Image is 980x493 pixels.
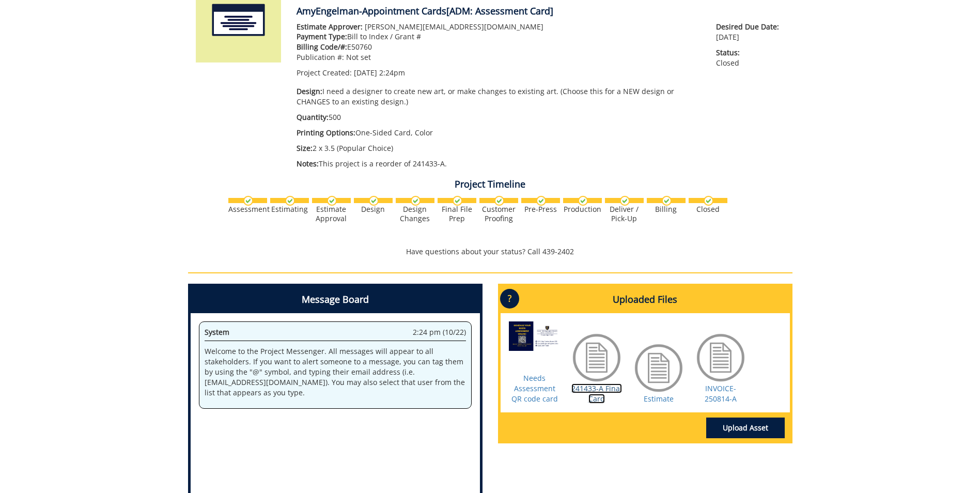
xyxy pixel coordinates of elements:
p: Closed [716,48,784,68]
p: Bill to Index / Grant # [297,32,701,42]
span: Design: [297,86,322,96]
span: Quantity: [297,112,329,122]
h4: AmyEngelman-Appointment Cards [297,6,785,17]
div: Pre-Press [521,205,560,214]
img: checkmark [453,196,462,206]
p: 2 x 3.5 (Popular Choice) [297,143,701,153]
p: This project is a reorder of 241433-A. [297,159,701,169]
img: checkmark [704,196,713,206]
p: I need a designer to create new art, or make changes to existing art. (Choose this for a NEW desi... [297,86,701,107]
p: E50760 [297,42,701,52]
span: Not set [346,52,371,62]
span: [DATE] 2:24pm [354,68,405,78]
div: Final File Prep [438,205,476,223]
img: checkmark [411,196,421,206]
img: checkmark [536,196,546,206]
p: 500 [297,112,701,122]
img: checkmark [285,196,295,206]
div: Design [354,205,393,214]
p: Welcome to the Project Messenger. All messages will appear to all stakeholders. If you want to al... [205,346,466,398]
span: Desired Due Date: [716,22,784,32]
img: checkmark [620,196,630,206]
span: Estimate Approver: [297,22,363,32]
span: 2:24 pm (10/22) [413,327,466,337]
div: Customer Proofing [479,205,518,223]
div: Assessment [228,205,267,214]
a: Upload Asset [706,418,785,438]
img: checkmark [369,196,379,206]
span: System [205,327,229,337]
div: Production [563,205,602,214]
p: One-Sided Card, Color [297,128,701,138]
img: checkmark [578,196,588,206]
div: Design Changes [396,205,434,223]
h4: Uploaded Files [501,286,790,313]
a: 241433-A Final Card [571,383,622,404]
span: Printing Options: [297,128,355,137]
span: Status: [716,48,784,58]
div: Closed [689,205,727,214]
h4: Project Timeline [188,179,792,190]
div: Deliver / Pick-Up [605,205,644,223]
span: Size: [297,143,313,153]
p: [PERSON_NAME][EMAIL_ADDRESS][DOMAIN_NAME] [297,22,701,32]
span: Billing Code/#: [297,42,347,52]
span: Project Created: [297,68,352,78]
span: Payment Type: [297,32,347,41]
img: checkmark [243,196,253,206]
a: INVOICE-250814-A [705,383,737,404]
img: checkmark [327,196,337,206]
div: Estimate Approval [312,205,351,223]
span: Publication #: [297,52,344,62]
div: Billing [647,205,686,214]
a: Estimate [644,394,674,404]
p: [DATE] [716,22,784,42]
span: Notes: [297,159,319,168]
img: checkmark [494,196,504,206]
img: checkmark [662,196,672,206]
span: [ADM: Assessment Card] [446,5,553,17]
h4: Message Board [191,286,480,313]
p: ? [500,289,519,309]
a: Needs Assessment QR code card [511,373,558,404]
div: Estimating [270,205,309,214]
p: Have questions about your status? Call 439-2402 [188,246,792,257]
